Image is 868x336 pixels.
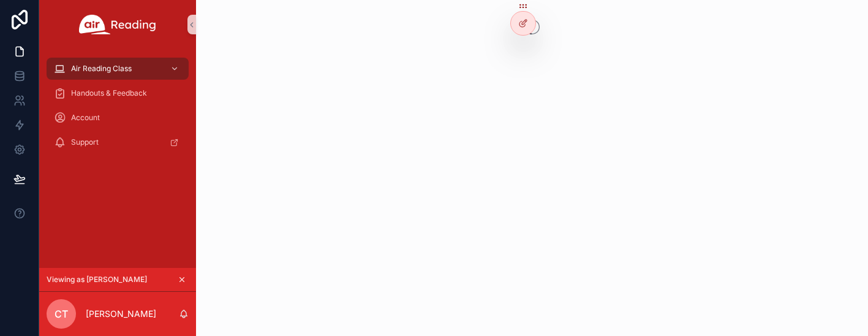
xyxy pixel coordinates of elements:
[71,88,147,98] span: Handouts & Feedback
[79,15,156,34] img: App logo
[47,131,189,153] a: Support
[39,49,196,169] div: scrollable content
[55,307,68,321] span: CT
[47,275,147,284] span: Viewing as [PERSON_NAME]
[47,107,189,129] a: Account
[71,137,99,147] span: Support
[86,308,156,320] p: [PERSON_NAME]
[47,82,189,104] a: Handouts & Feedback
[47,58,189,80] a: Air Reading Class
[71,113,100,123] span: Account
[71,64,132,74] span: Air Reading Class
